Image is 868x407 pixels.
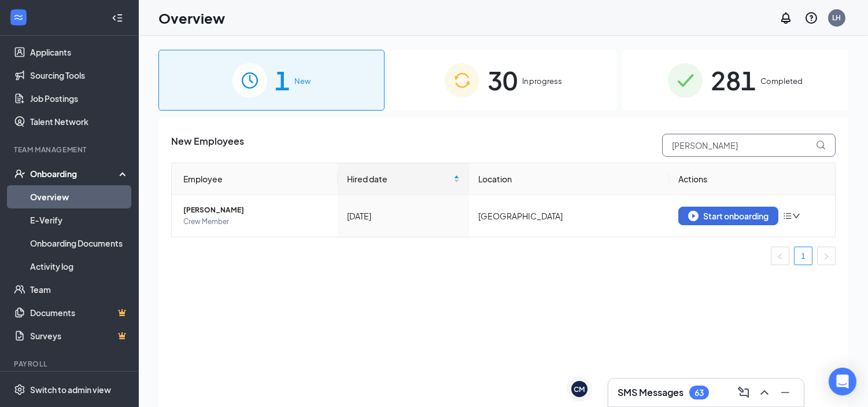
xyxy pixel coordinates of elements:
a: Sourcing Tools [30,64,129,87]
div: Team Management [14,145,127,155]
li: 1 [794,247,812,265]
td: [GEOGRAPHIC_DATA] [469,195,669,237]
a: Onboarding Documents [30,232,129,255]
input: Search by Name, Job Posting, or Process [662,134,836,157]
span: New [295,75,311,87]
span: In progress [522,75,562,87]
h3: SMS Messages [618,386,684,399]
svg: WorkstreamLogo [13,12,24,23]
span: 30 [487,60,518,100]
span: New Employees [171,134,244,157]
button: Minimize [776,383,795,402]
a: Talent Network [30,110,129,133]
button: Start onboarding [678,207,778,225]
th: Location [469,163,669,195]
h1: Overview [158,8,225,28]
span: [PERSON_NAME] [183,204,328,216]
svg: ComposeMessage [737,386,751,399]
a: Applicants [30,41,129,64]
svg: ChevronUp [758,386,771,399]
span: 1 [275,60,290,100]
div: [DATE] [347,210,460,222]
span: 281 [711,60,756,100]
th: Actions [669,163,835,195]
li: Previous Page [771,247,789,265]
span: left [777,253,784,260]
span: down [792,212,800,220]
svg: Minimize [778,386,792,399]
a: E-Verify [30,208,129,232]
svg: UserCheck [14,168,25,179]
a: Activity log [30,255,129,278]
svg: Notifications [779,11,793,25]
div: CM [574,384,585,394]
a: Team [30,278,129,301]
span: Hired date [347,173,451,185]
div: LH [833,13,841,23]
div: Start onboarding [688,211,769,221]
div: 63 [695,388,704,398]
svg: Collapse [112,12,123,24]
a: DocumentsCrown [30,301,129,324]
a: Job Postings [30,87,129,110]
a: 1 [795,247,812,265]
div: Open Intercom Messenger [829,368,856,395]
div: Payroll [14,359,127,369]
div: Onboarding [30,168,119,179]
div: Switch to admin view [30,384,111,395]
svg: QuestionInfo [804,11,818,25]
button: left [771,247,789,265]
button: ChevronUp [755,383,774,402]
button: ComposeMessage [734,383,753,402]
span: bars [783,211,792,221]
span: Crew Member [183,216,328,228]
a: Overview [30,185,129,208]
svg: Settings [14,384,25,395]
a: SurveysCrown [30,324,129,347]
span: Completed [760,75,803,87]
button: right [817,247,836,265]
li: Next Page [817,247,836,265]
span: right [823,253,830,260]
th: Employee [172,163,338,195]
